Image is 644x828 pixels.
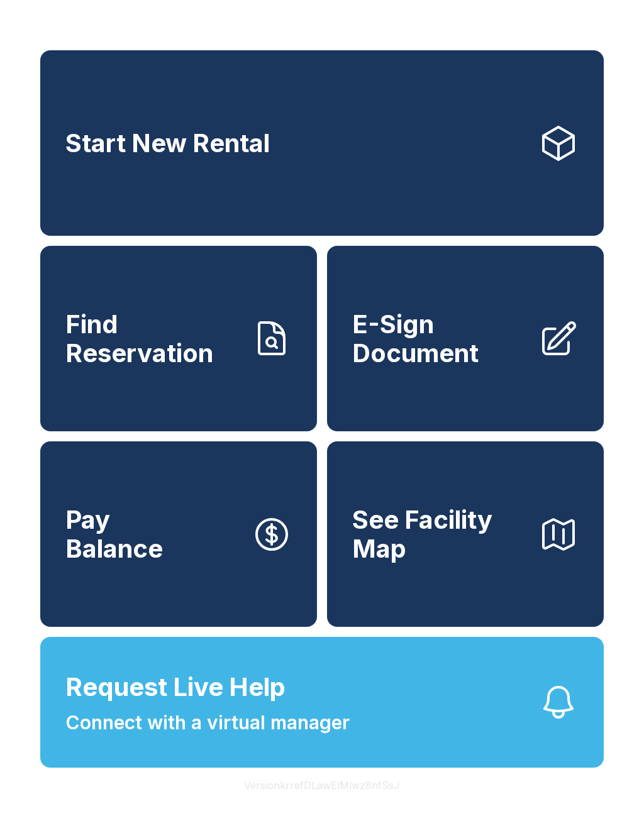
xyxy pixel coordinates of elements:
[65,668,286,706] span: Request Live Help
[40,50,604,236] a: Start New Rental
[65,709,350,737] span: Connect with a virtual manager
[40,246,317,431] a: Find Reservation
[65,505,163,563] span: Pay Balance
[352,310,528,367] span: E-Sign Document
[40,441,317,627] button: PayBalance
[352,505,528,563] span: See Facility Map
[65,129,270,158] span: Start New Rental
[234,768,410,803] button: VersionkrrefDLawElMlwz8nfSsJ
[65,310,241,367] span: Find Reservation
[327,246,604,431] a: E-Sign Document
[327,441,604,627] button: See Facility Map
[40,637,604,768] button: Request Live HelpConnect with a virtual manager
